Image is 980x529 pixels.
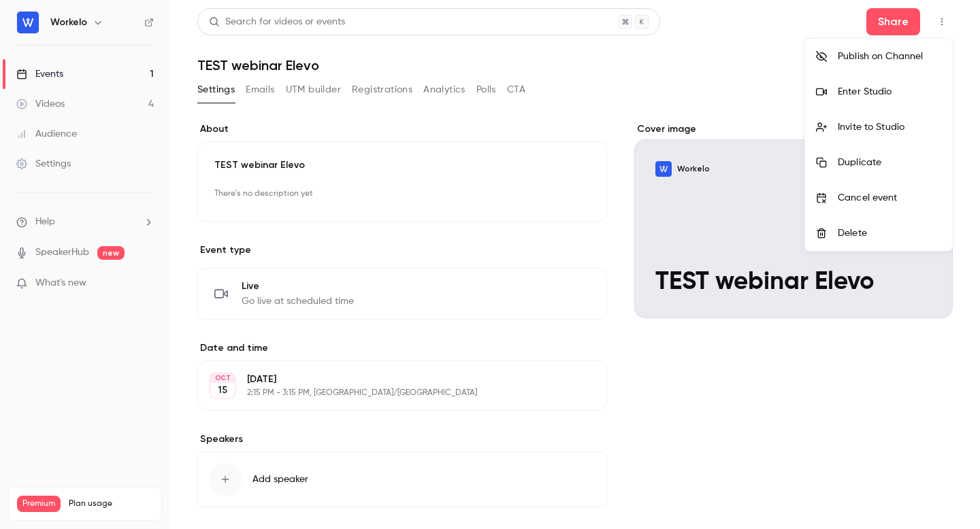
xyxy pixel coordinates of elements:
[838,120,941,134] div: Invite to Studio
[838,50,941,63] div: Publish on Channel
[838,85,941,99] div: Enter Studio
[838,191,941,205] div: Cancel event
[838,156,941,169] div: Duplicate
[838,226,941,240] div: Delete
